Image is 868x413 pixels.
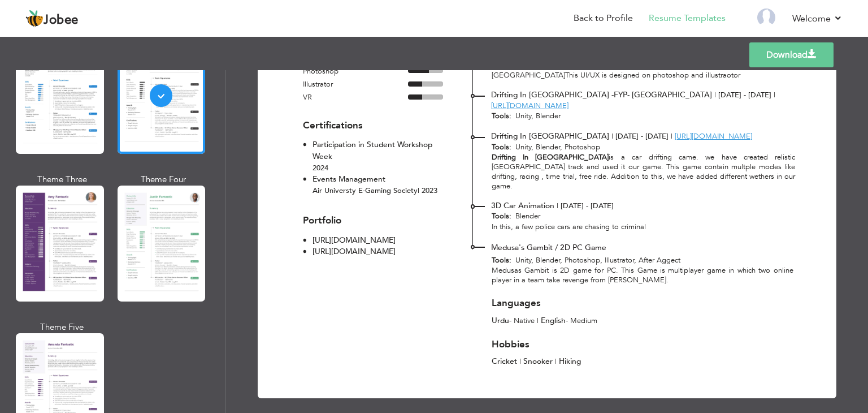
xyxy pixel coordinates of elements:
[472,266,800,286] div: Medusas Gambit is 2D game for PC. This Game is multiplayer game in which two online player in a t...
[18,174,106,186] div: Theme Three
[492,142,511,152] b: Tools:
[44,14,79,27] span: Jobee
[671,131,672,141] span: |
[313,139,432,162] span: Participation in Student Workshop Week
[492,315,509,326] span: Urdu
[120,174,208,186] div: Theme Four
[491,101,568,111] a: [URL][DOMAIN_NAME]
[473,222,801,233] div: In this, a few police cars are chasing to criminal
[718,90,771,100] span: [DATE] - [DATE]
[557,201,558,211] span: |
[492,298,789,309] h3: Languages
[792,12,843,25] a: Welcome
[492,111,511,121] b: Tools:
[492,211,511,221] b: Tools:
[511,142,796,153] p: Unity, Blender, Photoshop
[25,10,44,28] img: jobee.io
[491,89,712,100] span: Drifting In [GEOGRAPHIC_DATA] -FYP- [GEOGRAPHIC_DATA]
[492,339,789,350] h3: Hobbies
[313,186,443,197] p: Air Universty E-Gaming Society
[559,356,581,367] span: Hiking
[611,131,613,141] span: |
[313,174,385,184] span: Events Management
[537,316,539,326] span: |
[774,90,775,100] span: |
[303,79,408,91] div: Illustrator
[492,356,517,367] span: Cricket
[511,211,796,222] p: Blender
[675,131,752,141] a: [URL][DOMAIN_NAME]
[313,235,396,246] a: [URL][DOMAIN_NAME]
[313,163,328,173] span: 2024
[555,356,557,367] span: |
[491,200,554,211] span: 3D Car Animation
[492,255,511,265] b: Tools:
[649,12,726,25] a: Resume Templates
[749,42,834,67] a: Download
[491,242,606,253] span: Medusa's Gambit / 2D PC Game
[18,321,106,333] div: Theme Five
[473,153,801,191] div: is a car drifting came. we have created relistic [GEOGRAPHIC_DATA] track and used it our game. Th...
[519,356,521,367] span: |
[492,152,609,162] strong: Drifting In [GEOGRAPHIC_DATA]
[574,12,633,25] a: Back to Profile
[523,356,553,367] span: Snooker
[492,316,535,326] span: - Native
[418,186,419,196] span: |
[303,92,408,104] div: VR
[491,131,609,141] span: Drifting In [GEOGRAPHIC_DATA]
[511,111,796,122] p: Unity, Blender
[422,186,437,196] span: 2023
[714,90,716,100] span: |
[561,201,614,211] span: [DATE] - [DATE]
[313,246,396,257] a: [URL][DOMAIN_NAME]
[303,121,443,131] h3: Certifications
[541,315,566,326] span: English
[511,255,793,266] p: Unity, Blender, Photoshop, Illustrator, After Aggect
[615,131,669,141] span: [DATE] - [DATE]
[303,66,408,78] div: Photoshop
[757,8,775,27] img: Profile Img
[303,216,443,226] h3: Portfolio
[25,10,79,28] a: Jobee
[535,316,597,326] span: - Medium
